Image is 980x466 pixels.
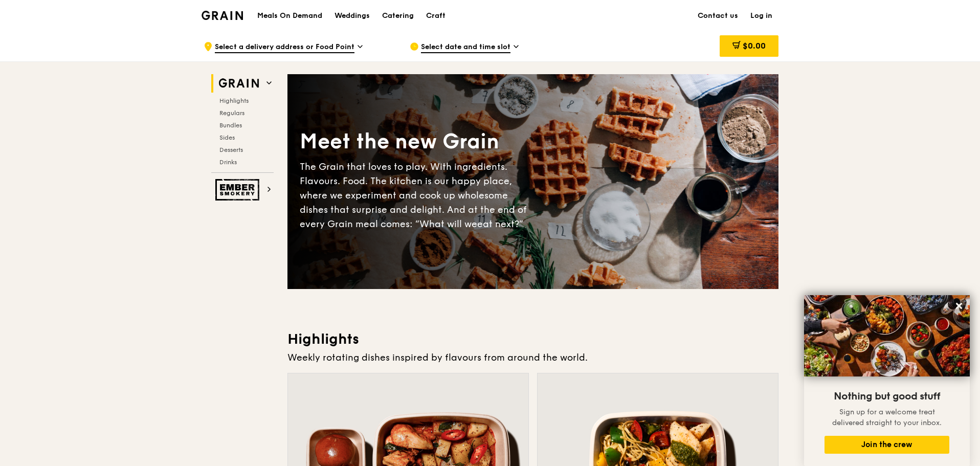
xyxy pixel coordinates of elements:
[257,11,322,21] h1: Meals On Demand
[743,41,766,51] span: $0.00
[426,1,446,31] div: Craft
[825,436,949,454] button: Join the crew
[300,128,533,156] div: Meet the new Grain
[219,134,235,141] span: Sides
[300,160,533,231] div: The Grain that loves to play. With ingredients. Flavours. Food. The kitchen is our happy place, w...
[421,42,510,53] span: Select date and time slot
[477,218,523,230] span: eat next?”
[420,1,452,31] a: Craft
[951,298,967,314] button: Close
[335,1,370,31] div: Weddings
[219,109,244,117] span: Regulars
[744,1,778,31] a: Log in
[382,1,414,31] div: Catering
[692,1,744,31] a: Contact us
[215,42,354,53] span: Select a delivery address or Food Point
[219,146,243,153] span: Desserts
[834,390,940,403] span: Nothing but good stuff
[215,179,262,201] img: Ember Smokery web logo
[328,1,376,31] a: Weddings
[219,122,242,129] span: Bundles
[287,350,778,365] div: Weekly rotating dishes inspired by flavours from around the world.
[287,330,778,348] h3: Highlights
[832,408,942,427] span: Sign up for a welcome treat delivered straight to your inbox.
[219,97,249,104] span: Highlights
[376,1,420,31] a: Catering
[202,11,243,20] img: Grain
[215,74,262,93] img: Grain web logo
[219,159,237,166] span: Drinks
[804,295,970,376] img: DSC07876-Edit02-Large.jpeg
